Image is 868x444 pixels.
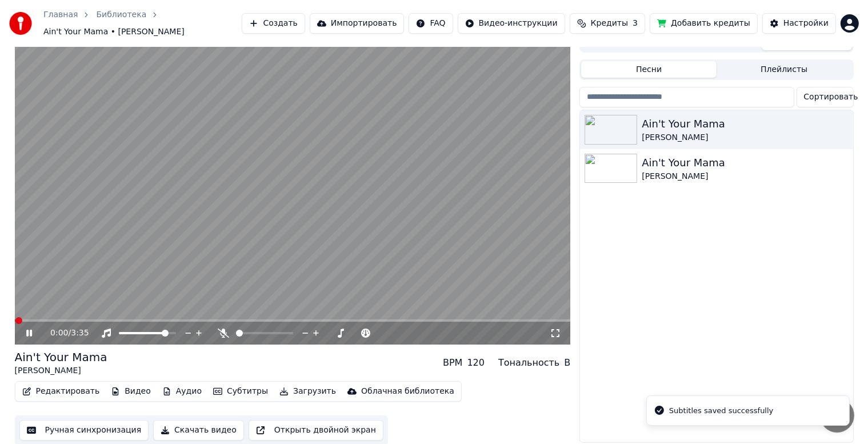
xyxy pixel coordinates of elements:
[15,365,107,377] div: [PERSON_NAME]
[642,171,848,182] div: [PERSON_NAME]
[804,91,858,103] span: Сортировать
[19,420,149,441] button: Ручная синхронизация
[642,155,848,171] div: Ain't Your Mama
[467,356,485,370] div: 120
[717,61,852,78] button: Плейлисты
[15,349,107,365] div: Ain't Your Mama
[443,356,462,370] div: BPM
[409,13,453,34] button: FAQ
[275,383,341,399] button: Загрузить
[361,386,454,397] div: Облачная библиотека
[669,405,773,417] div: Subtitles saved successfully
[570,13,645,34] button: Кредиты3
[50,327,68,339] span: 0:00
[153,420,244,441] button: Скачать видео
[158,383,206,399] button: Аудио
[633,18,638,29] span: 3
[43,9,242,38] nav: breadcrumb
[71,327,89,339] span: 3:35
[43,9,78,21] a: Главная
[498,356,559,370] div: Тональность
[106,383,155,399] button: Видео
[564,356,570,370] div: B
[96,9,146,21] a: Библиотека
[310,13,405,34] button: Импортировать
[209,383,273,399] button: Субтитры
[591,18,628,29] span: Кредиты
[249,420,383,441] button: Открыть двойной экран
[650,13,758,34] button: Добавить кредиты
[642,116,848,132] div: Ain't Your Mama
[783,18,829,29] div: Настройки
[242,13,305,34] button: Создать
[762,13,836,34] button: Настройки
[18,383,105,399] button: Редактировать
[9,12,32,35] img: youka
[458,13,565,34] button: Видео-инструкции
[50,327,78,339] div: /
[642,132,848,143] div: [PERSON_NAME]
[581,61,717,78] button: Песни
[43,26,185,38] span: Ain't Your Mama • [PERSON_NAME]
